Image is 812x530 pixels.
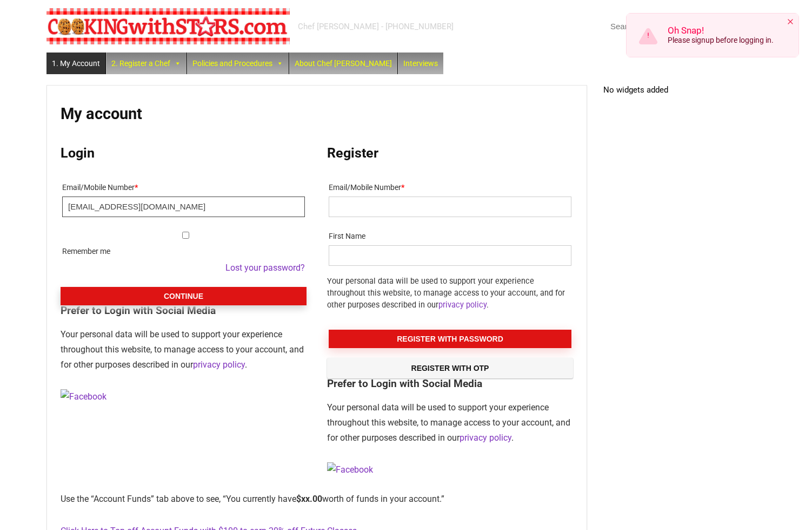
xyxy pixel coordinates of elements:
[298,21,454,32] div: Chef [PERSON_NAME] - [PHONE_NUMBER]
[327,462,373,477] img: Facebook
[329,228,571,245] label: First Name
[61,389,107,404] img: Facebook
[187,53,289,74] a: Policies and Procedures
[289,53,397,74] a: About Chef [PERSON_NAME]
[193,359,245,370] a: privacy policy
[46,8,290,44] img: Chef Paula's Cooking With Stars
[296,494,322,504] span: .00
[327,276,573,311] p: Your personal data will be used to support your experience throughout this website, to manage acc...
[61,104,573,123] h1: My account
[668,25,789,35] div: Oh Snap!
[327,378,573,389] legend: Prefer to Login with Social Media
[61,305,307,316] legend: Prefer to Login with Social Media
[327,145,573,161] h2: Register
[668,35,789,45] div: Please signup before logging in.
[62,180,305,197] label: Email/Mobile Number
[603,16,766,37] input: Search
[61,327,307,372] p: Your personal data will be used to support your experience throughout this website, to manage acc...
[46,53,105,74] a: 1. My Account
[62,247,110,256] span: Remember me
[329,180,571,197] label: Email/Mobile Number
[61,492,573,507] p: Use the “Account Funds” tab above to see, “You currently have worth of funds in your account.”
[64,232,307,239] input: Remember me
[327,358,573,378] input: Register with OTP
[460,433,511,443] a: privacy policy
[329,330,571,348] button: Register With Password
[61,287,307,305] button: Continue
[225,260,305,276] a: Lost your password?
[438,300,487,310] a: privacy policy
[603,85,766,95] p: No widgets added
[61,145,307,161] h2: Login
[106,53,187,74] a: 2. Register a Chef
[398,53,443,74] a: Interviews
[296,494,310,504] span: $xx
[327,400,573,446] p: Your personal data will be used to support your experience throughout this website, to manage acc...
